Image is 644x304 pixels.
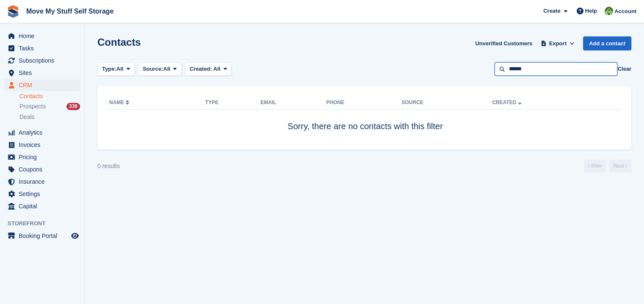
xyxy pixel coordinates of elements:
[116,65,124,73] span: All
[583,36,631,50] a: Add a contact
[19,113,35,121] span: Deals
[19,42,69,54] span: Tasks
[19,163,69,175] span: Coupons
[19,230,69,242] span: Booking Portal
[185,62,232,76] button: Created: All
[19,102,80,111] a: Prospects 339
[19,188,69,200] span: Settings
[4,163,80,175] a: menu
[190,66,212,72] span: Created:
[19,113,80,122] a: Deals
[19,102,46,111] span: Prospects
[97,36,141,48] h1: Contacts
[19,92,80,100] a: Contacts
[143,65,163,73] span: Source:
[4,79,80,91] a: menu
[19,30,69,42] span: Home
[102,65,116,73] span: Type:
[97,162,120,171] div: 0 results
[582,160,633,172] nav: Page
[109,99,131,105] a: Name
[19,79,69,91] span: CRM
[492,99,523,105] a: Created
[163,65,171,73] span: All
[543,7,560,15] span: Create
[205,96,261,110] th: Type
[97,62,135,76] button: Type: All
[472,36,536,50] a: Unverified Customers
[4,127,80,138] a: menu
[8,219,84,228] span: Storefront
[539,36,576,50] button: Export
[584,160,606,172] a: Previous
[260,96,326,110] th: Email
[66,103,80,110] div: 339
[19,151,69,163] span: Pricing
[19,176,69,188] span: Insurance
[19,55,69,66] span: Subscriptions
[138,62,182,76] button: Source: All
[19,200,69,212] span: Capital
[7,5,19,18] img: stora-icon-8386f47178a22dfd0bd8f6a31ec36ba5ce8667c1dd55bd0f319d3a0aa187defe.svg
[609,160,631,172] a: Next
[19,139,69,151] span: Invoices
[605,7,613,15] img: Joel Booth
[4,42,80,54] a: menu
[19,67,69,79] span: Sites
[4,200,80,212] a: menu
[213,66,221,72] span: All
[19,127,69,138] span: Analytics
[23,4,117,18] a: Move My Stuff Self Storage
[4,139,80,151] a: menu
[549,39,567,48] span: Export
[4,151,80,163] a: menu
[4,55,80,66] a: menu
[4,176,80,188] a: menu
[614,7,636,16] span: Account
[4,67,80,79] a: menu
[401,96,492,110] th: Source
[4,188,80,200] a: menu
[4,30,80,42] a: menu
[287,122,442,131] span: Sorry, there are no contacts with this filter
[326,96,402,110] th: Phone
[617,65,631,73] button: Clear
[585,7,597,15] span: Help
[4,230,80,242] a: menu
[70,231,80,241] a: Preview store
